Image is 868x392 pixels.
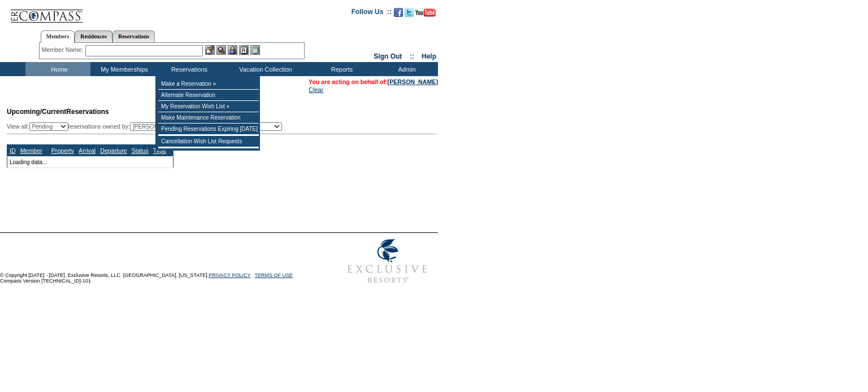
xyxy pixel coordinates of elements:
td: My Memberships [90,62,155,76]
img: Subscribe to our YouTube Channel [415,8,436,17]
img: View [216,45,226,55]
img: b_edit.gif [205,45,215,55]
a: Clear [309,86,323,93]
td: Loading data... [7,156,173,168]
a: Members [41,30,75,43]
div: Member Name: [42,45,85,55]
a: Departure [100,147,127,154]
img: Exclusive Resorts [337,233,438,289]
a: Follow us on Twitter [405,11,414,18]
a: Reservations [112,30,155,42]
td: Pending Reservations Expiring [DATE] [158,124,259,135]
div: View all: reservations owned by: [7,122,287,131]
a: TERMS OF USE [255,272,293,278]
td: Reports [308,62,373,76]
td: Admin [373,62,438,76]
span: Reservations [7,108,109,116]
img: Impersonate [228,45,237,55]
td: Alternate Reservation [158,90,259,101]
img: b_calculator.gif [250,45,260,55]
td: Reservations [155,62,220,76]
a: PRIVACY POLICY [209,272,250,278]
a: Residences [75,30,112,42]
td: Make Maintenance Reservation [158,112,259,124]
a: Member [20,147,42,154]
a: [PERSON_NAME] [388,78,438,85]
td: Make a Reservation » [158,78,259,90]
td: My Reservation Wish List » [158,101,259,112]
td: Home [25,62,90,76]
a: Help [422,52,436,60]
a: Type [153,147,166,154]
a: Property [51,147,74,154]
img: Follow us on Twitter [405,8,414,17]
td: Follow Us :: [351,7,392,20]
a: Become our fan on Facebook [394,11,403,18]
a: Subscribe to our YouTube Channel [415,11,436,18]
a: Sign Out [374,52,402,60]
td: Vacation Collection [220,62,308,76]
img: Become our fan on Facebook [394,8,403,17]
span: :: [410,52,414,60]
span: You are acting on behalf of: [309,78,438,85]
a: Arrival [79,147,96,154]
img: Reservations [239,45,249,55]
a: ID [10,147,16,154]
td: Cancellation Wish List Requests [158,136,259,147]
a: Status [132,147,149,154]
span: Upcoming/Current [7,108,66,116]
